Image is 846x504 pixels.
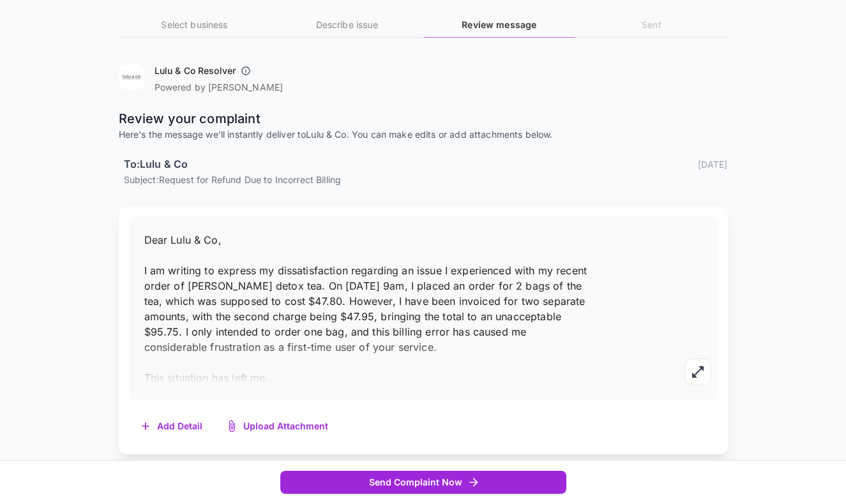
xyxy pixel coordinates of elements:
[215,413,341,440] button: Upload Attachment
[265,371,275,384] span: ...
[129,413,215,440] button: Add Detail
[423,18,575,32] h6: Review message
[271,18,423,32] h6: Describe issue
[144,233,587,384] span: Dear Lulu & Co, I am writing to express my dissatisfaction regarding an issue I experienced with ...
[155,81,283,94] p: Powered by [PERSON_NAME]
[119,64,144,90] img: Lulu & Co
[280,471,566,494] button: Send Complaint Now
[575,18,727,32] h6: Sent
[124,173,728,186] p: Subject: Request for Refund Due to Incorrect Billing
[119,128,728,141] p: Here's the message we'll instantly deliver to Lulu & Co . You can make edits or add attachments b...
[124,156,188,173] h6: To: Lulu & Co
[119,18,271,32] h6: Select business
[698,158,728,171] p: [DATE]
[155,64,236,77] h6: Lulu & Co Resolver
[119,109,728,128] p: Review your complaint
